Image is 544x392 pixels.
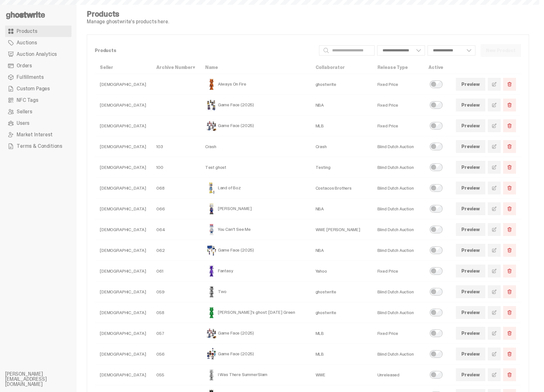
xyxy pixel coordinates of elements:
[310,74,372,95] td: ghostwrite
[95,157,151,178] td: [DEMOGRAPHIC_DATA]
[456,78,485,91] a: Preview
[503,99,516,111] button: Delete Product
[310,95,372,116] td: NBA
[372,302,424,323] td: Blind Dutch Auction
[87,10,169,18] h4: Products
[456,348,485,360] a: Preview
[205,285,218,298] img: Two
[372,323,424,344] td: Fixed Price
[200,365,310,385] td: I Was There SummerSlam
[456,265,485,277] a: Preview
[310,261,372,282] td: Yahoo
[200,136,310,157] td: Crash
[95,302,151,323] td: [DEMOGRAPHIC_DATA]
[151,365,200,385] td: 055
[310,219,372,240] td: WWE [PERSON_NAME]
[205,265,218,277] img: Fantasy
[456,99,485,111] a: Preview
[17,63,32,68] span: Orders
[156,64,195,70] a: Archive Number▾
[456,244,485,257] a: Preview
[5,60,71,72] a: Orders
[372,95,424,116] td: Fixed Price
[503,140,516,153] button: Delete Product
[205,223,218,236] img: You Can't See Me
[200,157,310,178] td: Test ghost
[456,119,485,132] a: Preview
[205,99,218,111] img: Game Face (2025)
[95,219,151,240] td: [DEMOGRAPHIC_DATA]
[17,144,62,149] span: Terms & Conditions
[205,306,218,319] img: Schrödinger's ghost: Sunday Green
[5,140,71,152] a: Terms & Conditions
[151,178,200,199] td: 068
[372,240,424,261] td: Blind Dutch Auction
[372,74,424,95] td: Fixed Price
[503,223,516,236] button: Delete Product
[5,26,71,37] a: Products
[456,285,485,298] a: Preview
[151,199,200,219] td: 066
[205,327,218,340] img: Game Face (2025)
[503,368,516,381] button: Delete Product
[205,78,218,91] img: Always On Fire
[151,323,200,344] td: 057
[428,64,443,70] a: Active
[503,348,516,360] button: Delete Product
[95,199,151,219] td: [DEMOGRAPHIC_DATA]
[200,344,310,365] td: Game Face (2025)
[456,327,485,340] a: Preview
[456,140,485,153] a: Preview
[151,219,200,240] td: 064
[151,157,200,178] td: 100
[200,240,310,261] td: Game Face (2025)
[17,86,50,91] span: Custom Pages
[17,121,29,126] span: Users
[151,136,200,157] td: 103
[503,78,516,91] button: Delete Product
[17,29,37,34] span: Products
[205,348,218,360] img: Game Face (2025)
[95,344,151,365] td: [DEMOGRAPHIC_DATA]
[151,261,200,282] td: 061
[310,136,372,157] td: Crash
[17,52,57,57] span: Auction Analytics
[310,116,372,136] td: MLB
[200,74,310,95] td: Always On Fire
[200,116,310,136] td: Game Face (2025)
[95,282,151,302] td: [DEMOGRAPHIC_DATA]
[503,202,516,215] button: Delete Product
[372,282,424,302] td: Blind Dutch Auction
[95,48,314,53] p: Products
[503,285,516,298] button: Delete Product
[372,178,424,199] td: Blind Dutch Auction
[5,37,71,49] a: Auctions
[503,161,516,174] button: Delete Product
[503,306,516,319] button: Delete Product
[310,178,372,199] td: Costacos Brothers
[372,261,424,282] td: Fixed Price
[5,129,71,140] a: Market Interest
[310,199,372,219] td: NBA
[310,365,372,385] td: WWE
[200,302,310,323] td: [PERSON_NAME]'s ghost: [DATE] Green
[5,83,71,94] a: Custom Pages
[151,302,200,323] td: 058
[372,219,424,240] td: Blind Dutch Auction
[95,74,151,95] td: [DEMOGRAPHIC_DATA]
[310,240,372,261] td: NBA
[372,157,424,178] td: Blind Dutch Auction
[151,282,200,302] td: 059
[310,282,372,302] td: ghostwrite
[310,61,372,74] th: Collaborator
[5,49,71,60] a: Auction Analytics
[95,240,151,261] td: [DEMOGRAPHIC_DATA]
[200,61,310,74] th: Name
[503,327,516,340] button: Delete Product
[200,95,310,116] td: Game Face (2025)
[200,261,310,282] td: Fantasy
[95,261,151,282] td: [DEMOGRAPHIC_DATA]
[205,368,218,381] img: I Was There SummerSlam
[372,344,424,365] td: Blind Dutch Auction
[17,109,32,114] span: Sellers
